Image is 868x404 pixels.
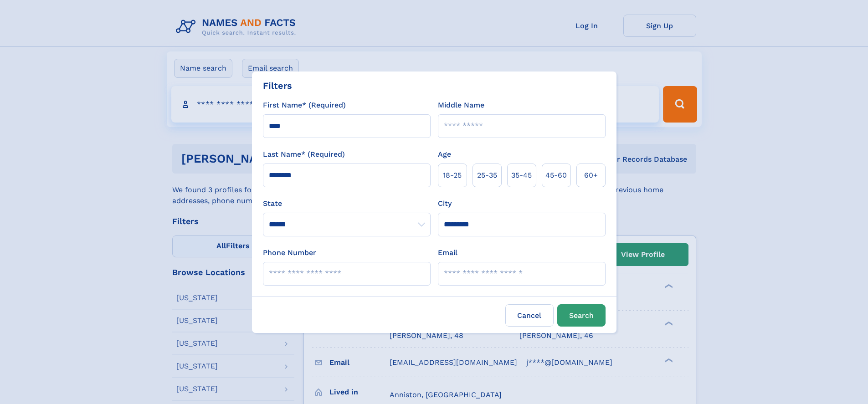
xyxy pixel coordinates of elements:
label: First Name* (Required) [263,100,346,111]
div: Filters [263,79,292,92]
label: Age [438,149,451,160]
span: 18‑25 [443,170,462,181]
label: State [263,198,431,209]
label: Middle Name [438,100,484,111]
span: 25‑35 [477,170,497,181]
span: 45‑60 [545,170,567,181]
label: Last Name* (Required) [263,149,345,160]
button: Search [557,304,606,327]
label: Phone Number [263,247,316,258]
span: 35‑45 [511,170,532,181]
span: 60+ [584,170,598,181]
label: Cancel [505,304,554,327]
label: City [438,198,452,209]
label: Email [438,247,457,258]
